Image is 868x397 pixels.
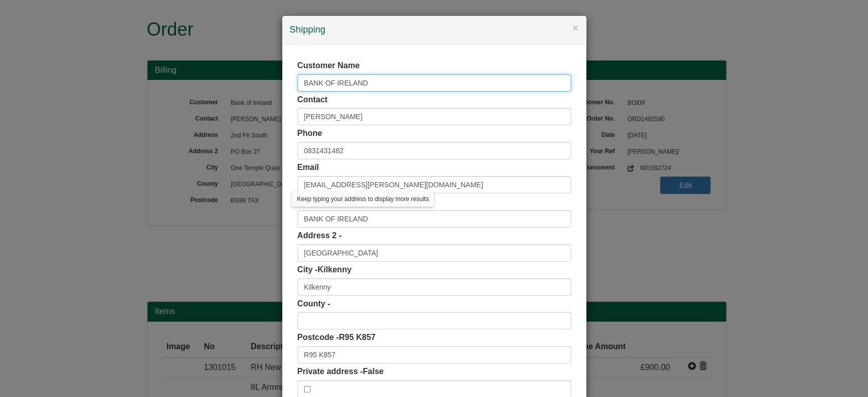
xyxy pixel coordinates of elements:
div: Keep typing your address to display more results [292,191,434,207]
span: R95 K857 [339,333,375,342]
label: County - [297,298,331,310]
span: Kilkenny [318,265,352,274]
label: Customer Name [297,60,360,72]
label: Contact [297,94,328,106]
button: × [572,22,578,33]
label: Postcode - [297,332,376,344]
label: Email [297,162,319,174]
label: Phone [297,128,322,139]
label: City - [297,264,352,276]
label: Address 2 - [297,230,342,242]
span: False [363,367,383,376]
h4: Shipping [290,23,579,37]
label: Private address - [297,366,384,378]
